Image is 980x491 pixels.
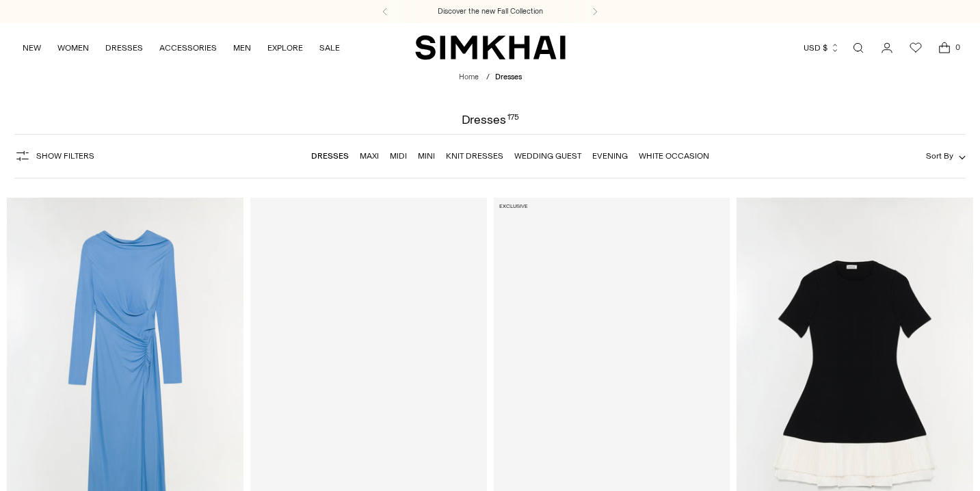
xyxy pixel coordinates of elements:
[639,151,709,161] a: White Occasion
[462,114,519,126] h1: Dresses
[311,142,709,170] nav: Linked collections
[845,34,872,62] a: Open search modal
[319,33,340,63] a: SALE
[592,151,628,161] a: Evening
[390,151,407,161] a: Midi
[418,151,435,161] a: Mini
[105,33,143,63] a: DRESSES
[873,34,901,62] a: Go to the account page
[446,151,503,161] a: Knit Dresses
[415,34,566,61] a: SIMKHAI
[233,33,251,63] a: MEN
[159,33,217,63] a: ACCESSORIES
[57,33,89,63] a: WOMEN
[360,151,379,161] a: Maxi
[931,34,958,62] a: Open cart modal
[507,114,519,126] div: 175
[267,33,303,63] a: EXPLORE
[14,145,94,167] button: Show Filters
[459,72,479,81] a: Home
[926,148,966,163] button: Sort By
[311,151,349,161] a: Dresses
[459,72,522,83] nav: breadcrumbs
[951,41,964,53] span: 0
[514,151,581,161] a: Wedding Guest
[486,72,490,83] div: /
[36,151,94,161] span: Show Filters
[902,34,929,62] a: Wishlist
[495,72,522,81] span: Dresses
[23,33,41,63] a: NEW
[804,33,840,63] button: USD $
[926,151,953,161] span: Sort By
[438,6,543,17] a: Discover the new Fall Collection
